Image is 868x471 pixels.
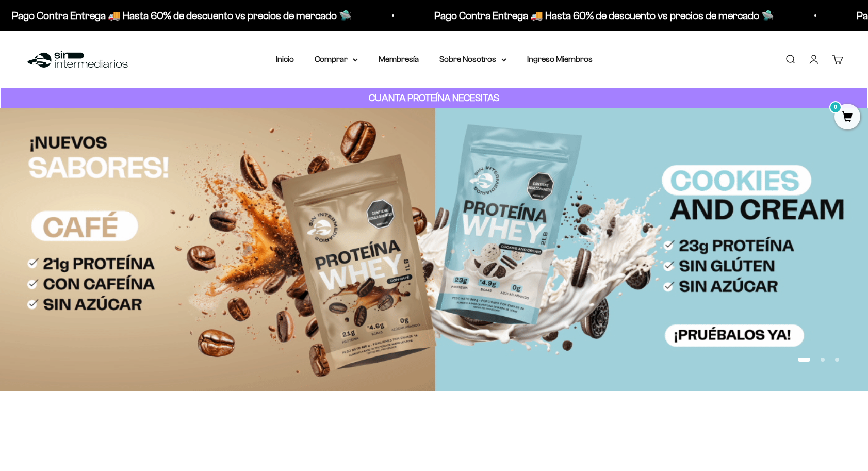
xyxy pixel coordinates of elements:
[379,55,419,63] a: Membresía
[315,53,358,66] summary: Comprar
[834,112,860,123] a: 0
[829,101,842,113] mark: 0
[276,55,294,63] a: Inicio
[10,7,350,24] p: Pago Contra Entrega 🚚 Hasta 60% de descuento vs precios de mercado 🛸
[433,7,773,24] p: Pago Contra Entrega 🚚 Hasta 60% de descuento vs precios de mercado 🛸
[369,92,499,103] strong: CUANTA PROTEÍNA NECESITAS
[439,53,506,66] summary: Sobre Nosotros
[527,55,593,63] a: Ingreso Miembros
